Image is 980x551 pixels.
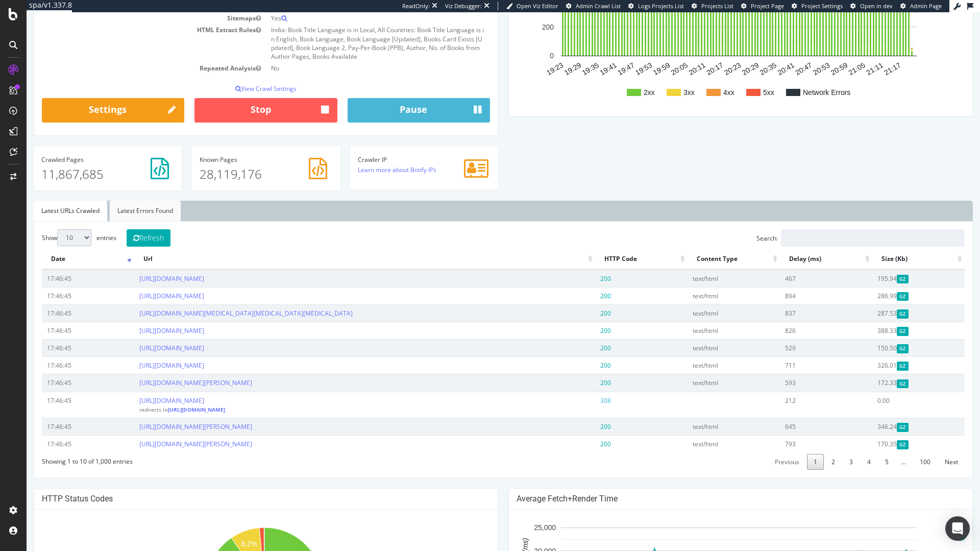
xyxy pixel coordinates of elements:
[445,2,482,10] div: Viz Debugger:
[574,410,584,419] span: 200
[168,86,310,110] button: Stop
[331,153,410,162] a: Learn more about Botify IPs
[108,237,568,257] th: Url: activate to sort column ascending
[741,2,784,10] a: Project Page
[852,442,869,458] a: 5
[628,2,684,10] a: Logs Projects List
[607,49,627,64] text: 19:53
[15,327,108,344] td: 17:46:45
[753,344,846,362] td: 711
[657,76,668,84] text: 3xx
[850,2,893,10] a: Open in dev
[15,144,148,151] h4: Pages Crawled
[678,49,698,64] text: 20:17
[838,49,858,64] text: 21:11
[113,262,178,271] a: [URL][DOMAIN_NAME]
[856,49,876,64] text: 21:17
[574,366,584,375] span: 200
[696,49,716,64] text: 20:23
[887,442,911,458] a: 100
[846,292,938,309] td: 287.53
[321,86,463,110] button: Pause
[753,379,846,405] td: 212
[749,49,769,64] text: 20:41
[572,49,592,64] text: 19:41
[753,362,846,379] td: 593
[15,482,463,492] h4: HTTP Status Codes
[7,188,81,209] a: Latest URLs Crawled
[574,314,584,323] span: 200
[846,275,938,292] td: 286.99
[870,332,882,341] span: Gzipped Content
[753,327,846,344] td: 529
[661,405,753,423] td: text/html
[15,217,90,234] label: Show entries
[507,512,529,520] text: 25,000
[554,49,574,64] text: 19:35
[574,279,584,288] span: 200
[566,2,621,10] a: Admin Crawl List
[846,379,938,405] td: 0.00
[523,40,527,48] text: 0
[801,2,843,10] span: Project Settings
[870,262,882,271] span: Gzipped Content
[15,440,106,453] div: Showing 1 to 10 of 1,000 entries
[113,394,199,401] small: redirects to
[732,49,752,64] text: 20:35
[113,384,178,393] a: [URL][DOMAIN_NAME]
[331,144,464,151] h4: Crawler IP
[490,482,938,492] h4: Average Fetch+Render Time
[661,327,753,344] td: text/html
[737,76,748,84] text: 5xx
[661,309,753,327] td: text/html
[173,144,306,151] h4: Pages Known
[15,237,108,257] th: Date: activate to sort column ascending
[574,349,584,357] span: 200
[113,349,178,357] a: [URL][DOMAIN_NAME]
[113,314,178,323] a: [URL][DOMAIN_NAME]
[590,49,609,64] text: 19:47
[754,217,938,234] input: Search:
[780,442,797,458] a: 1
[519,49,538,64] text: 19:23
[661,237,753,257] th: Content Type: activate to sort column ascending
[870,411,882,419] span: Gzipped Content
[15,344,108,362] td: 17:46:45
[767,49,787,64] text: 20:47
[173,153,306,171] p: 28,119,176
[785,49,805,64] text: 20:53
[751,2,784,10] span: Project Page
[846,344,938,362] td: 326.01
[846,423,938,440] td: 170.35
[536,49,556,64] text: 19:29
[574,262,584,271] span: 200
[239,50,463,62] td: No
[900,2,942,10] a: Admin Page
[753,423,846,440] td: 793
[821,49,841,64] text: 21:05
[701,2,733,10] span: Projects List
[753,405,846,423] td: 645
[660,49,680,64] text: 20:11
[141,394,199,401] a: [URL][DOMAIN_NAME]
[402,2,430,10] div: ReadOnly:
[661,362,753,379] td: text/html
[870,280,882,289] span: Gzipped Content
[816,442,833,458] a: 3
[870,367,882,376] span: Gzipped Content
[113,279,178,288] a: [URL][DOMAIN_NAME]
[912,442,938,458] a: Next
[870,297,882,306] span: Gzipped Content
[753,275,846,292] td: 894
[15,423,108,440] td: 17:46:45
[714,49,734,64] text: 20:29
[846,327,938,344] td: 150.50
[753,292,846,309] td: 837
[113,410,226,419] a: [URL][DOMAIN_NAME][PERSON_NAME]
[792,2,843,10] a: Project Settings
[113,366,226,375] a: [URL][DOMAIN_NAME][PERSON_NAME]
[661,292,753,309] td: text/html
[945,516,970,541] div: Open Intercom Messenger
